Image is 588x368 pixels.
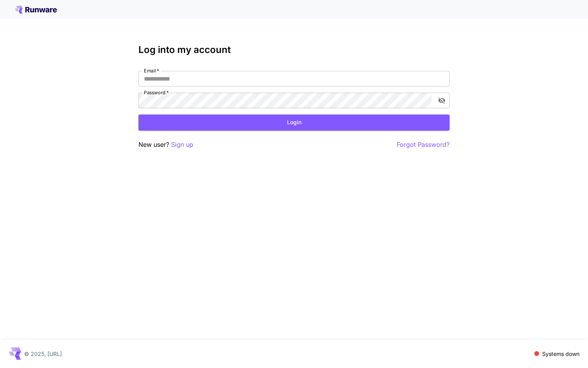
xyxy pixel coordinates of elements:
[144,67,159,74] label: Email
[171,140,193,150] button: Sign up
[138,44,450,55] h3: Log into my account
[138,140,193,150] p: New user?
[397,140,450,150] button: Forgot Password?
[435,93,449,107] button: toggle password visibility
[24,350,62,358] p: © 2025, [URL]
[144,89,169,96] label: Password
[138,114,450,130] button: Login
[542,350,579,358] p: Systems down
